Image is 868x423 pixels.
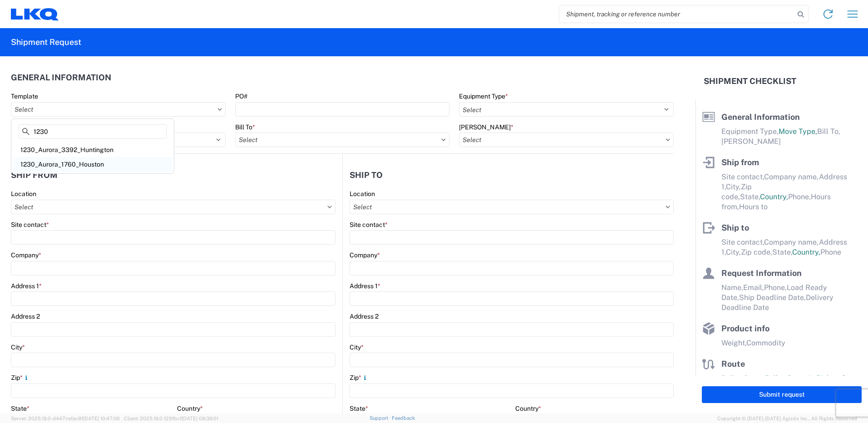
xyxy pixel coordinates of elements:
[11,92,38,100] label: Template
[726,248,741,256] span: City,
[13,157,172,172] div: 1230_Aurora_1760_Houston
[721,137,781,146] span: [PERSON_NAME]
[124,416,218,421] span: Client: 2025.19.0-129fbcf
[721,157,759,167] span: Ship from
[721,359,745,369] span: Route
[459,133,674,147] input: Select
[459,92,508,100] label: Equipment Type
[792,248,820,256] span: Country,
[721,268,802,278] span: Request Information
[721,172,764,181] span: Site contact,
[459,123,513,131] label: [PERSON_NAME]
[350,312,379,320] label: Address 2
[350,374,369,382] label: Zip
[13,143,172,157] div: 1230_Aurora_3392_Huntington
[235,92,247,100] label: PO#
[11,343,25,351] label: City
[721,324,769,333] span: Product info
[704,76,796,87] h2: Shipment Checklist
[743,283,764,292] span: Email,
[350,221,388,229] label: Site contact
[721,339,746,347] span: Weight,
[83,416,120,421] span: [DATE] 10:47:06
[721,127,779,136] span: Equipment Type,
[721,112,800,122] span: General Information
[350,171,383,180] h2: Ship to
[11,200,335,214] input: Select
[11,312,40,320] label: Address 2
[350,251,380,259] label: Company
[721,238,764,246] span: Site contact,
[11,190,36,198] label: Location
[721,283,743,292] span: Name,
[11,37,81,48] h2: Shipment Request
[177,404,203,413] label: Country
[764,238,819,246] span: Company name,
[350,200,674,214] input: Select
[764,172,819,181] span: Company name,
[739,202,768,211] span: Hours to
[559,5,794,23] input: Shipment, tracking or reference number
[11,416,120,421] span: Server: 2025.19.0-d447cefac8f
[235,133,450,147] input: Select
[11,73,111,82] h2: General Information
[726,182,741,191] span: City,
[721,223,749,232] span: Ship to
[772,248,792,256] span: State,
[235,123,255,131] label: Bill To
[721,374,861,393] span: Pallet Count in Pickup Stops equals Pallet Count in delivery stops
[11,282,42,290] label: Address 1
[760,192,788,201] span: Country,
[779,127,817,136] span: Move Type,
[788,192,811,201] span: Phone,
[350,190,375,198] label: Location
[702,386,862,403] button: Submit request
[817,127,840,136] span: Bill To,
[11,171,58,180] h2: Ship from
[741,248,772,256] span: Zip code,
[740,192,760,201] span: State,
[515,404,541,413] label: Country
[11,251,41,259] label: Company
[11,404,30,413] label: State
[764,283,787,292] span: Phone,
[721,374,765,383] span: Pallet Count,
[11,374,30,382] label: Zip
[350,404,368,413] label: State
[11,102,226,117] input: Select
[392,415,415,421] a: Feedback
[717,414,857,423] span: Copyright © [DATE]-[DATE] Agistix Inc., All Rights Reserved
[182,416,218,421] span: [DATE] 09:39:01
[820,248,841,256] span: Phone
[739,293,806,302] span: Ship Deadline Date,
[350,343,364,351] label: City
[350,282,380,290] label: Address 1
[11,221,49,229] label: Site contact
[746,339,785,347] span: Commodity
[370,415,392,421] a: Support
